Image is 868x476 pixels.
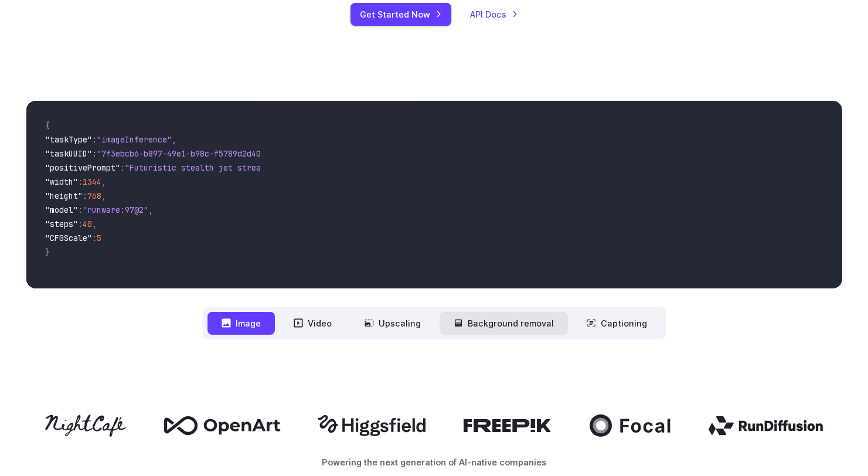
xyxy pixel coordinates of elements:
[83,176,101,187] span: 1344
[92,134,97,145] span: :
[573,312,661,335] button: Captioning
[101,191,106,201] span: ,
[92,219,97,229] span: ,
[83,219,92,229] span: 40
[45,120,50,131] span: {
[101,176,106,187] span: ,
[78,205,83,215] span: :
[350,3,451,26] a: Get Started Now
[97,134,172,145] span: "imageInference"
[45,191,83,201] span: "height"
[45,134,92,145] span: "taskType"
[26,455,842,469] p: Powering the next generation of AI-native companies
[45,219,78,229] span: "steps"
[78,219,83,229] span: :
[83,205,148,215] span: "runware:97@2"
[83,191,87,201] span: :
[45,162,120,173] span: "positivePrompt"
[97,148,275,159] span: "7f3ebcb6-b897-49e1-b98c-f5789d2d40d7"
[350,312,435,335] button: Upscaling
[440,312,568,335] button: Background removal
[148,205,153,215] span: ,
[470,8,518,21] a: API Docs
[45,247,50,257] span: }
[87,191,101,201] span: 768
[207,312,275,335] button: Image
[125,162,552,173] span: "Futuristic stealth jet streaking through a neon-lit cityscape with glowing purple exhaust"
[92,148,97,159] span: :
[45,148,92,159] span: "taskUUID"
[97,233,101,243] span: 5
[280,312,346,335] button: Video
[45,233,92,243] span: "CFGScale"
[172,134,176,145] span: ,
[120,162,125,173] span: :
[45,205,78,215] span: "model"
[78,176,83,187] span: :
[45,176,78,187] span: "width"
[92,233,97,243] span: :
